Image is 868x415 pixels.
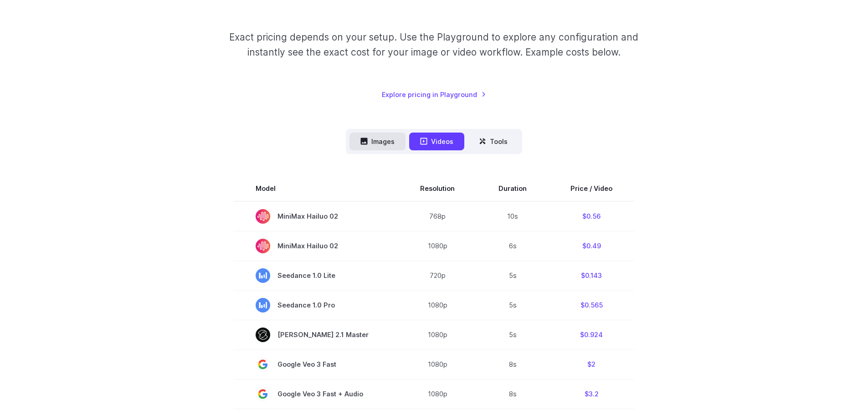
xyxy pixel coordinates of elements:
[212,30,656,60] p: Exact pricing depends on your setup. Use the Playground to explore any configuration and instantl...
[382,89,486,100] a: Explore pricing in Playground
[477,176,549,201] th: Duration
[549,320,634,349] td: $0.924
[256,387,376,401] span: Google Veo 3 Fast + Audio
[549,176,634,201] th: Price / Video
[234,176,398,201] th: Model
[477,290,549,320] td: 5s
[256,268,376,283] span: Seedance 1.0 Lite
[256,298,376,313] span: Seedance 1.0 Pro
[256,357,376,372] span: Google Veo 3 Fast
[549,231,634,261] td: $0.49
[477,231,549,261] td: 6s
[349,133,406,150] button: Images
[549,290,634,320] td: $0.565
[549,349,634,379] td: $2
[549,201,634,231] td: $0.56
[256,209,376,224] span: MiniMax Hailuo 02
[477,379,549,409] td: 8s
[398,379,477,409] td: 1080p
[398,290,477,320] td: 1080p
[256,239,376,253] span: MiniMax Hailuo 02
[398,261,477,290] td: 720p
[477,201,549,231] td: 10s
[398,176,477,201] th: Resolution
[398,201,477,231] td: 768p
[477,261,549,290] td: 5s
[477,320,549,349] td: 5s
[477,349,549,379] td: 8s
[549,379,634,409] td: $3.2
[398,349,477,379] td: 1080p
[398,231,477,261] td: 1080p
[256,328,376,342] span: [PERSON_NAME] 2.1 Master
[549,261,634,290] td: $0.143
[409,133,464,150] button: Videos
[398,320,477,349] td: 1080p
[468,133,519,150] button: Tools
